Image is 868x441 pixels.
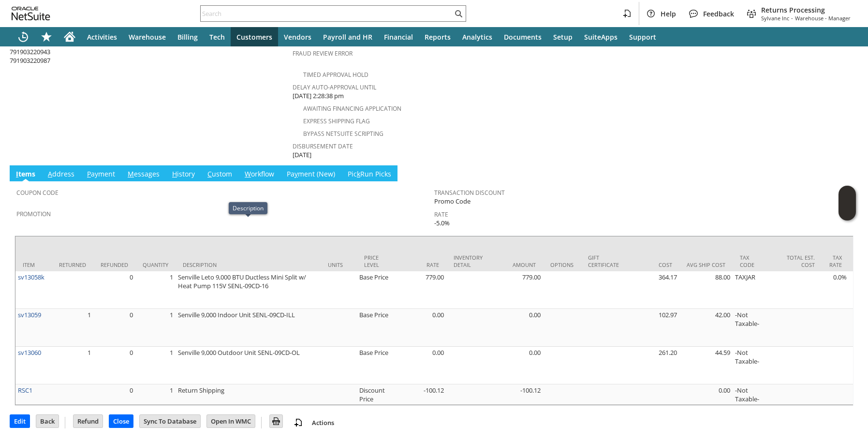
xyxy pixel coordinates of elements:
[293,83,376,91] a: Delay Auto-Approval Until
[357,169,360,178] span: k
[284,169,338,180] a: Payment (New)
[733,271,769,309] td: TAXJAR
[454,254,483,268] div: Inventory Detail
[303,130,383,138] a: Bypass NetSuite Scripting
[393,309,446,347] td: 0.00
[293,91,344,101] span: [DATE] 2:28:38 pm
[16,189,59,197] a: Coupon Code
[284,32,311,42] span: Vendors
[434,210,448,219] a: Rate
[10,415,29,427] input: Edit
[270,415,282,427] img: Print
[93,309,135,347] td: 0
[172,169,177,178] span: H
[293,150,311,160] span: [DATE]
[183,261,313,268] div: Description
[740,254,762,268] div: Tax Code
[135,347,176,384] td: 1
[303,117,370,125] a: Express Shipping Flag
[74,415,103,427] input: Refund
[81,27,123,46] a: Activities
[308,418,338,427] a: Actions
[841,167,853,179] a: Unrolled view on
[293,142,353,150] a: Disbursement Date
[93,271,135,309] td: 0
[400,261,439,268] div: Rate
[125,169,162,180] a: Messages
[679,384,733,405] td: 0.00
[497,261,536,268] div: Amount
[170,169,197,180] a: History
[52,347,93,384] td: 1
[490,384,543,405] td: -100.12
[18,273,44,281] a: sv13058k
[384,32,413,42] span: Financial
[425,32,451,42] span: Reports
[703,9,734,18] span: Feedback
[48,169,52,178] span: A
[293,49,353,58] a: Fraud Review Error
[93,347,135,384] td: 0
[45,169,77,180] a: Address
[177,32,198,42] span: Billing
[490,347,543,384] td: 0.00
[140,415,200,427] input: Sync To Database
[588,254,619,268] div: Gift Certificate
[87,169,91,178] span: P
[18,310,41,319] a: sv13059
[59,261,86,268] div: Returned
[357,347,393,384] td: Base Price
[623,27,662,46] a: Support
[233,204,264,212] div: Description
[661,9,676,18] span: Help
[135,309,176,347] td: 1
[23,261,44,268] div: Item
[109,415,133,427] input: Close
[626,271,679,309] td: 364.17
[679,347,733,384] td: 44.59
[357,384,393,405] td: Discount Price
[378,27,419,46] a: Financial
[204,27,231,46] a: Tech
[839,186,856,220] iframe: Click here to launch Oracle Guided Learning Help Panel
[303,71,368,79] a: Timed Approval Hold
[293,417,304,428] img: add-record.svg
[550,261,574,268] div: Options
[236,32,272,42] span: Customers
[16,169,18,178] span: I
[829,254,842,268] div: Tax Rate
[504,32,542,42] span: Documents
[41,31,52,43] svg: Shortcuts
[176,271,321,309] td: Senville Leto 9,000 BTU Ductless Mini Split w/ Heat Pump 115V SENL-09CD-16
[419,27,456,46] a: Reports
[123,27,172,46] a: Warehouse
[270,415,282,427] input: Print
[242,169,277,180] a: Workflow
[393,271,446,309] td: 779.00
[679,309,733,347] td: 42.00
[172,27,204,46] a: Billing
[10,47,50,65] span: 791903220943 791903220987
[626,347,679,384] td: 261.20
[201,8,453,19] input: Search
[357,271,393,309] td: Base Price
[317,27,378,46] a: Payroll and HR
[345,169,394,180] a: PickRun Picks
[135,271,176,309] td: 1
[434,197,471,206] span: Promo Code
[733,347,769,384] td: -Not Taxable-
[12,7,50,20] svg: logo
[547,27,578,46] a: Setup
[393,384,446,405] td: -100.12
[633,261,672,268] div: Cost
[143,261,168,268] div: Quantity
[490,309,543,347] td: 0.00
[462,32,492,42] span: Analytics
[18,386,32,395] a: RSC1
[85,169,118,180] a: Payment
[14,169,38,180] a: Items
[205,169,235,180] a: Custom
[490,271,543,309] td: 779.00
[303,104,401,113] a: Awaiting Financing Application
[434,189,505,197] a: Transaction Discount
